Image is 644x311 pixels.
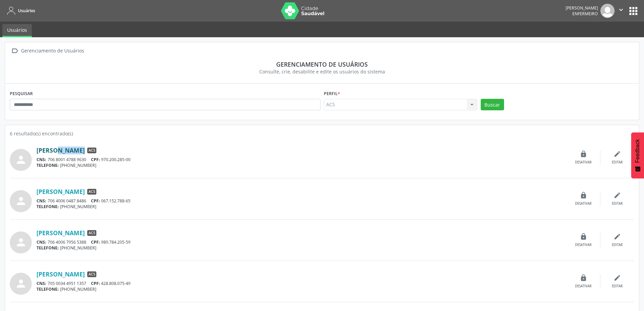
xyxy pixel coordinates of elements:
[37,188,85,195] a: [PERSON_NAME]
[614,192,621,199] i: edit
[631,132,644,178] button: Feedback - Mostrar pesquisa
[600,4,615,18] img: img
[91,157,100,162] span: CPF:
[87,230,96,236] span: ACS
[324,88,340,99] label: Perfil
[575,284,592,289] div: Desativar
[612,284,623,289] div: Editar
[15,277,27,290] i: person
[580,150,587,158] i: lock
[635,139,641,163] span: Feedback
[5,5,35,16] a: Usuários
[481,99,504,110] button: Buscar
[18,8,35,14] span: Usuários
[37,204,59,209] span: TELEFONE:
[37,239,46,245] span: CNS:
[91,198,100,204] span: CPF:
[10,46,20,56] i: 
[575,201,592,206] div: Desativar
[37,239,567,245] div: 706 4006 7956 5388 989.784.205-59
[566,5,598,11] div: [PERSON_NAME]
[37,157,46,162] span: CNS:
[575,160,592,165] div: Desativar
[37,157,567,162] div: 706 8001 4788 9630 970.200.285-00
[10,46,85,56] a:  Gerenciamento de Usuários
[10,130,634,137] div: 6 resultado(s) encontrado(s)
[614,274,621,282] i: edit
[627,5,639,17] button: apps
[615,4,627,18] button: 
[15,61,629,68] div: Gerenciamento de usuários
[37,162,59,168] span: TELEFONE:
[37,198,567,204] div: 706 4006 0487 8486 067.152.788-65
[91,281,100,286] span: CPF:
[37,147,85,154] a: [PERSON_NAME]
[572,11,598,17] span: Enfermeiro
[10,88,33,99] label: PESQUISAR
[87,271,96,277] span: ACS
[580,274,587,282] i: lock
[37,281,46,286] span: CNS:
[87,189,96,195] span: ACS
[15,195,27,207] i: person
[37,286,59,292] span: TELEFONE:
[37,286,567,292] div: [PHONE_NUMBER]
[37,198,46,204] span: CNS:
[580,192,587,199] i: lock
[15,236,27,248] i: person
[612,201,623,206] div: Editar
[612,243,623,247] div: Editar
[37,162,567,168] div: [PHONE_NUMBER]
[37,281,567,286] div: 705 0034 4951 1357 428.808.075-49
[37,229,85,237] a: [PERSON_NAME]
[614,233,621,240] i: edit
[612,160,623,165] div: Editar
[614,150,621,158] i: edit
[37,204,567,209] div: [PHONE_NUMBER]
[2,24,32,37] a: Usuários
[15,68,629,75] div: Consulte, crie, desabilite e edite os usuários do sistema
[91,239,100,245] span: CPF:
[20,46,85,56] div: Gerenciamento de Usuários
[37,270,85,278] a: [PERSON_NAME]
[617,6,625,14] i: 
[37,245,59,251] span: TELEFONE:
[37,245,567,251] div: [PHONE_NUMBER]
[87,148,96,154] span: ACS
[15,154,27,166] i: person
[580,233,587,240] i: lock
[575,243,592,247] div: Desativar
